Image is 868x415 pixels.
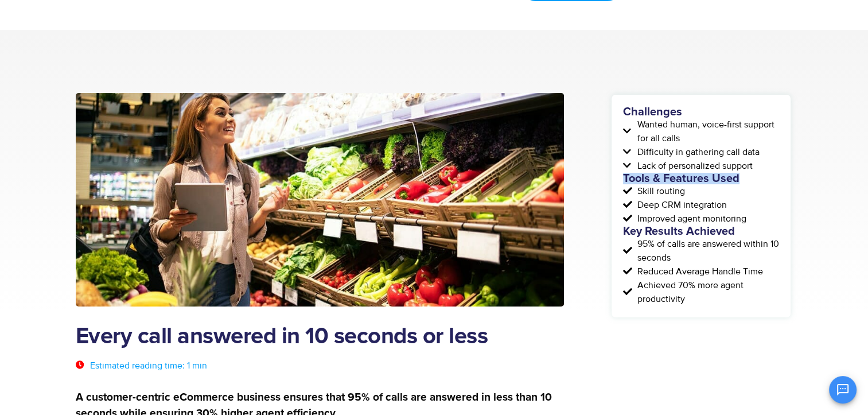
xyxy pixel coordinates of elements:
[76,324,565,350] h1: Every call answered in 10 seconds or less
[635,184,685,198] span: Skill routing
[635,118,779,145] span: Wanted human, voice-first support for all calls
[635,145,760,159] span: Difficulty in gathering call data
[90,360,185,371] span: Estimated reading time:
[623,173,779,184] h5: Tools & Features Used
[187,360,207,371] span: 1 min
[623,106,779,118] h5: Challenges
[635,159,753,173] span: Lack of personalized support
[635,265,763,278] span: Reduced Average Handle Time
[623,226,779,237] h5: Key Results Achieved
[829,376,857,404] button: Open chat
[635,212,746,226] span: Improved agent monitoring
[635,237,779,265] span: 95% of calls are answered within 10 seconds
[635,278,779,306] span: Achieved 70% more agent productivity
[635,198,727,212] span: Deep CRM integration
